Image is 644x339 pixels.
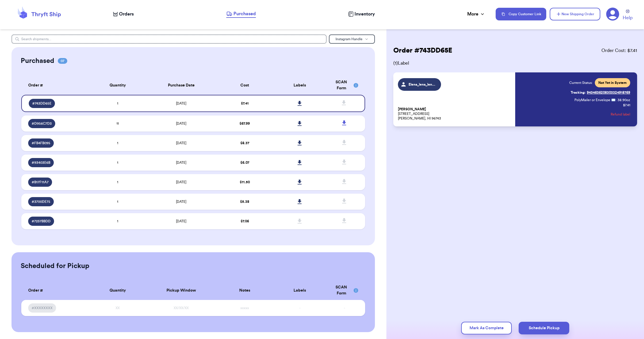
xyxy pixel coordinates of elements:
[176,219,186,223] span: [DATE]
[550,8,600,20] button: New Shipping Order
[393,46,452,55] h2: Order # 743DD65E
[32,101,51,106] span: # 743DD65E
[145,76,217,95] th: Purchase Date
[611,108,630,121] button: Refund label
[32,219,51,224] span: # 7237BBDD
[398,107,426,111] span: [PERSON_NAME]
[574,98,616,102] span: PolyMailer or Envelope ✉️
[569,80,593,85] span: Current Status:
[240,306,249,310] span: xxxxx
[601,47,637,54] span: Order Cost: $ 7.41
[240,141,249,145] span: $ 8.37
[331,79,358,91] div: SCAN Form
[623,14,632,21] span: Help
[117,141,118,145] span: 1
[21,56,54,66] h2: Purchased
[461,322,512,334] button: Mark As Complete
[119,11,134,18] span: Orders
[176,122,186,125] span: [DATE]
[11,34,326,44] input: Search shipments...
[571,88,630,97] a: Tracking:9434636208303324918769
[348,11,375,18] a: Inventory
[598,80,627,85] span: Not Yet in System
[623,103,630,107] p: $ 7.41
[117,219,118,223] span: 1
[117,200,118,203] span: 1
[519,322,569,334] button: Schedule Pickup
[21,76,90,95] th: Order #
[217,281,272,300] th: Notes
[176,102,186,105] span: [DATE]
[618,98,630,102] span: 38.90 oz
[32,141,50,145] span: # FB4FB095
[32,121,52,126] span: # D956C7D3
[32,180,49,184] span: # B17F11A7
[398,107,512,121] p: [STREET_ADDRESS] [PERSON_NAME], HI 96743
[174,306,189,310] span: XX/XX/XX
[21,281,90,300] th: Order #
[623,9,632,21] a: Help
[117,102,118,105] span: 1
[90,281,145,300] th: Quantity
[336,37,363,41] span: Instagram Handle
[117,180,118,184] span: 1
[329,34,375,44] button: Instagram Handle
[354,11,375,18] span: Inventory
[344,306,345,310] span: -
[393,60,637,67] span: ( 1 ) Label
[299,306,300,310] span: -
[90,76,145,95] th: Quantity
[58,58,67,64] span: 07
[467,11,485,18] div: More
[176,180,186,184] span: [DATE]
[32,306,53,310] span: #XXXXXXXX
[32,199,50,204] span: # 3700DE75
[616,98,616,102] span: :
[272,281,327,300] th: Labels
[176,161,186,164] span: [DATE]
[239,122,250,125] span: $ 67.99
[331,284,358,296] div: SCAN Form
[145,281,217,300] th: Pickup Window
[176,141,186,145] span: [DATE]
[241,219,249,223] span: $ 7.06
[240,180,250,184] span: $ 11.50
[226,10,256,18] a: Purchased
[496,8,546,20] button: Copy Customer Link
[571,90,586,95] span: Tracking:
[240,161,249,164] span: $ 6.07
[272,76,327,95] th: Labels
[21,261,89,271] h2: Scheduled for Pickup
[32,160,50,165] span: # 93403E6B
[176,200,186,203] span: [DATE]
[409,82,436,87] span: Elena_lena_lenz_boomz43
[233,10,256,17] span: Purchased
[116,122,119,125] span: 11
[241,102,249,105] span: $ 7.41
[217,76,272,95] th: Cost
[116,306,120,310] span: XX
[113,11,134,18] a: Orders
[240,200,249,203] span: $ 5.38
[117,161,118,164] span: 1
